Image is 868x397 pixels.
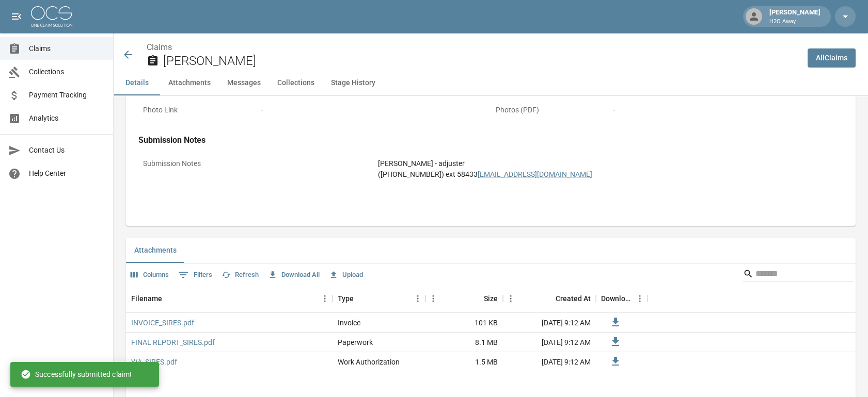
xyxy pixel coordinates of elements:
a: FINAL REPORT_SIRES.pdf [131,337,215,348]
button: Menu [425,291,441,306]
button: Attachments [126,238,185,263]
p: Photos (PDF) [491,100,609,120]
button: Messages [219,71,269,95]
div: Created At [556,284,591,313]
div: Invoice [338,318,360,328]
button: Menu [632,291,648,306]
div: [DATE] 9:12 AM [503,313,596,333]
div: [DATE] 9:12 AM [503,333,596,352]
button: Download All [265,267,322,283]
div: Download [601,284,632,313]
a: [EMAIL_ADDRESS][DOMAIN_NAME] [478,170,592,178]
button: Select columns [128,267,171,283]
button: Details [114,71,160,95]
span: Contact Us [29,145,105,156]
nav: breadcrumb [147,41,799,54]
h2: [PERSON_NAME] [163,54,799,69]
button: Attachments [160,71,219,95]
button: open drawer [6,6,27,27]
p: Photo Link [138,100,256,120]
div: [PERSON_NAME] [765,7,825,26]
div: [PERSON_NAME] - adjuster ([PHONE_NUMBER]) ext 58433 [378,158,592,180]
span: Payment Tracking [29,90,105,101]
div: - [261,105,263,115]
div: 8.1 MB [425,333,503,352]
button: Menu [503,291,518,306]
div: Size [484,284,498,313]
a: INVOICE_SIRES.pdf [131,318,194,328]
span: Analytics [29,113,105,124]
div: Type [333,284,425,313]
div: 101 KB [425,313,503,333]
div: Created At [503,284,596,313]
div: anchor tabs [114,71,868,95]
div: - [613,105,839,115]
a: WA_SIRES.pdf [131,357,177,367]
div: Download [596,284,648,313]
div: Work Authorization [338,357,400,367]
button: Upload [326,267,366,283]
button: Menu [317,291,333,306]
span: Collections [29,67,105,77]
button: Collections [269,71,323,95]
button: Refresh [219,267,261,283]
a: Claims [147,42,172,52]
span: Help Center [29,168,105,179]
p: Submission Notes [138,154,373,174]
div: [DATE] 9:12 AM [503,352,596,372]
img: ocs-logo-white-transparent.png [31,6,72,27]
p: H2O Away [769,18,820,26]
div: related-list tabs [126,238,856,263]
a: AllClaims [808,48,856,68]
div: Filename [126,284,333,313]
div: Size [425,284,503,313]
button: Show filters [176,267,215,283]
h4: Submission Notes [138,135,843,145]
span: Claims [29,43,105,54]
div: 1.5 MB [425,352,503,372]
button: Stage History [323,71,384,95]
div: Successfully submitted claim! [21,365,132,384]
button: Menu [410,291,425,306]
div: Paperwork [338,337,373,348]
div: Type [338,284,354,313]
div: Filename [131,284,162,313]
div: Search [743,266,854,284]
